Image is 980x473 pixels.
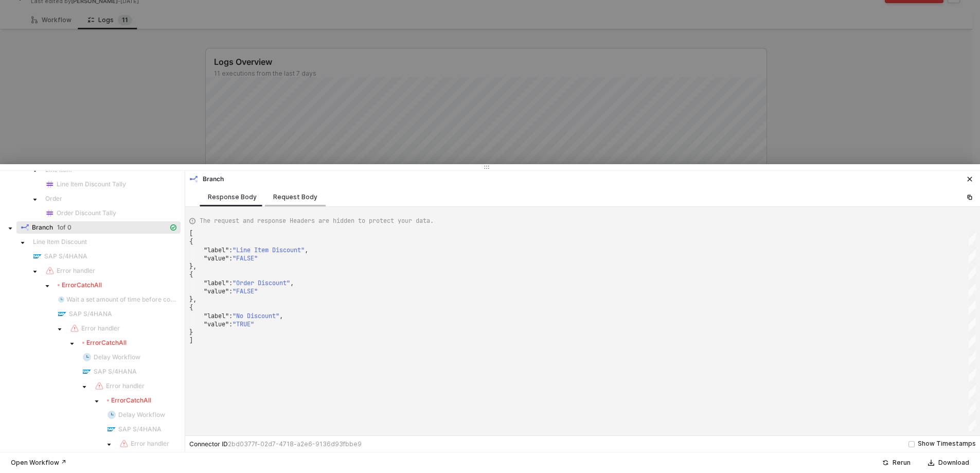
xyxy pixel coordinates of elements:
[103,423,181,435] span: SAP S/4HANA
[20,240,25,246] span: caret-down
[233,254,258,262] span: "FALSE"
[82,339,127,347] div: Error CatchAll
[29,236,181,248] span: Line Item Discount
[33,238,87,246] span: Line Item Discount
[46,267,54,275] img: integration-icon
[918,439,976,449] div: Show Timestamps
[57,267,95,275] span: Error handler
[78,351,181,363] span: Delay Workflow
[58,295,64,304] img: integration-icon
[58,281,102,289] div: Error CatchAll
[29,250,181,262] span: SAP S/4HANA
[190,175,198,183] img: integration-icon
[189,304,193,312] span: {
[81,324,120,332] span: Error handler
[279,312,283,320] span: ,
[41,192,181,205] span: Order
[57,223,72,232] span: 1 of 0
[204,287,229,295] span: "value"
[204,254,229,262] span: "value"
[106,442,112,447] span: caret-down
[41,207,181,219] span: Order Discount Tally
[91,380,181,392] span: Error handler
[103,409,181,421] span: Delay Workflow
[233,320,254,328] span: "TRUE"
[204,320,229,328] span: "value"
[94,353,140,361] span: Delay Workflow
[204,246,229,254] span: "label"
[204,279,229,287] span: "label"
[83,367,91,376] img: integration-icon
[484,164,490,170] span: icon-drag-indicator
[305,246,308,254] span: ,
[78,365,181,378] span: SAP S/4HANA
[108,425,116,433] img: integration-icon
[229,287,233,295] span: :
[4,457,73,469] button: Open Workflow ↗
[32,269,38,274] span: caret-down
[95,382,103,390] img: integration-icon
[170,224,176,231] span: icon-cards
[120,440,128,448] img: integration-icon
[41,178,181,190] span: Line Item Discount Tally
[46,209,54,217] img: integration-icon
[46,180,54,188] img: integration-icon
[33,252,42,260] img: integration-icon
[229,279,233,287] span: :
[94,367,137,376] span: SAP S/4HANA
[882,460,888,466] span: icon-success-page
[189,440,362,448] div: Connector ID
[189,230,193,238] span: [
[189,238,193,246] span: {
[32,223,53,232] span: Branch
[967,176,973,182] span: icon-close
[21,223,29,232] img: integration-icon
[229,246,233,254] span: :
[32,168,38,173] span: caret-down
[107,396,151,405] div: Error CatchAll
[45,195,62,203] span: Order
[189,174,224,184] div: Branch
[928,460,934,466] span: icon-download
[8,226,13,231] span: caret-down
[876,457,917,469] button: Rerun
[58,310,66,318] img: integration-icon
[118,425,162,433] span: SAP S/4HANA
[189,337,193,345] span: ]
[229,320,233,328] span: :
[189,328,193,337] span: }
[967,194,973,200] span: icon-copy-paste
[273,193,317,201] div: Request Body
[938,459,969,467] div: Download
[921,457,976,469] button: Download
[233,312,279,320] span: "No Discount"
[44,252,87,260] span: SAP S/4HANA
[32,197,38,202] span: caret-down
[57,180,126,188] span: Line Item Discount Tally
[54,308,181,320] span: SAP S/4HANA
[290,279,294,287] span: ,
[233,279,290,287] span: "Order Discount"
[82,384,87,390] span: caret-down
[233,287,258,295] span: "FALSE"
[66,295,176,304] span: Wait a set amount of time before continuing workflow
[233,246,305,254] span: "Line Item Discount"
[131,440,169,448] span: Error handler
[57,327,62,332] span: caret-down
[11,459,66,467] div: Open Workflow ↗
[204,312,229,320] span: "label"
[57,209,116,217] span: Order Discount Tally
[45,284,50,289] span: caret-down
[229,254,233,262] span: :
[69,310,112,318] span: SAP S/4HANA
[94,399,99,404] span: caret-down
[229,312,233,320] span: :
[106,382,145,390] span: Error handler
[893,459,911,467] div: Rerun
[189,230,190,230] textarea: Editor content;Press Alt+F1 for Accessibility Options.
[66,322,181,335] span: Error handler
[200,216,434,225] span: The request and response Headers are hidden to protect your data.
[54,293,181,306] span: Wait a set amount of time before continuing workflow
[189,295,197,304] span: },
[228,440,362,448] span: 2bd0377f-02d7-4718-a2e6-9136d93fbbe9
